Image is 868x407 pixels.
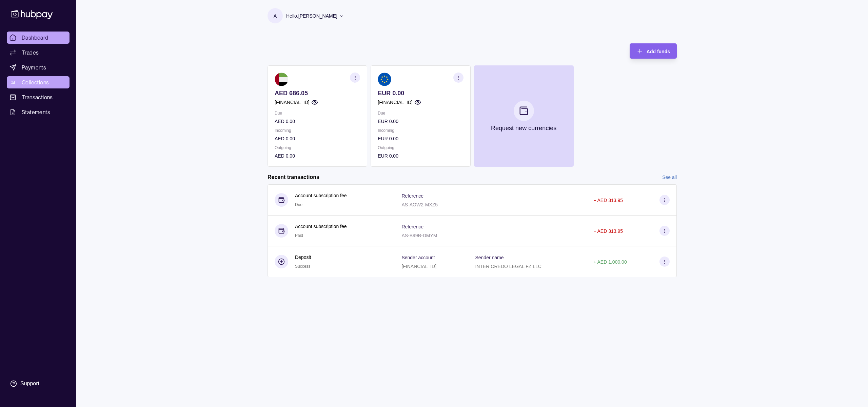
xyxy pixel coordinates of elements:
[593,198,623,203] p: − AED 313.95
[378,99,413,106] p: [FINANCIAL_ID]
[630,43,677,59] button: Add funds
[295,233,303,238] span: Paid
[7,76,70,88] a: Collections
[378,135,463,142] p: EUR 0.00
[20,380,39,387] div: Support
[378,144,463,151] p: Outgoing
[22,108,50,116] span: Statements
[295,264,310,269] span: Success
[274,12,277,20] p: A
[475,255,504,260] p: Sender name
[662,174,677,181] a: See all
[378,118,463,125] p: EUR 0.00
[491,124,556,132] p: Request new currencies
[22,48,39,57] span: Trades
[275,99,310,106] p: [FINANCIAL_ID]
[593,259,627,265] p: + AED 1,000.00
[295,253,311,261] p: Deposit
[7,61,70,74] a: Payments
[286,12,337,20] p: Hello, [PERSON_NAME]
[647,49,670,54] span: Add funds
[7,32,70,44] a: Dashboard
[7,106,70,118] a: Statements
[22,93,53,101] span: Transactions
[401,224,423,229] p: Reference
[275,109,360,117] p: Due
[7,91,70,103] a: Transactions
[275,73,288,86] img: ae
[378,109,463,117] p: Due
[378,127,463,134] p: Incoming
[275,135,360,142] p: AED 0.00
[401,193,423,199] p: Reference
[275,127,360,134] p: Incoming
[268,174,319,181] h2: Recent transactions
[378,152,463,160] p: EUR 0.00
[474,65,574,167] button: Request new currencies
[7,377,70,391] a: Support
[475,264,541,269] p: INTER CREDO LEGAL FZ LLC
[295,202,302,207] span: Due
[401,255,435,260] p: Sender account
[378,89,463,97] p: EUR 0.00
[401,264,436,269] p: [FINANCIAL_ID]
[7,46,70,59] a: Trades
[295,192,347,199] p: Account subscription fee
[275,144,360,151] p: Outgoing
[22,78,49,86] span: Collections
[22,63,46,72] span: Payments
[275,118,360,125] p: AED 0.00
[22,34,48,42] span: Dashboard
[378,73,391,86] img: eu
[275,152,360,160] p: AED 0.00
[275,89,360,97] p: AED 686.05
[401,233,437,238] p: AS-B99B-DMYM
[295,223,347,230] p: Account subscription fee
[593,228,623,234] p: − AED 313.95
[401,202,438,207] p: AS-AOW2-MXZ5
